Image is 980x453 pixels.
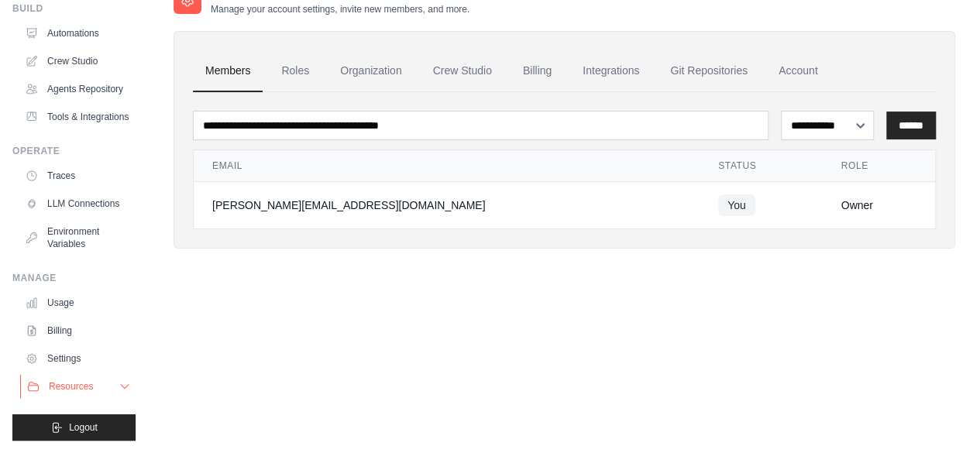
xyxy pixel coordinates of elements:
[658,50,760,92] a: Git Repositories
[69,421,98,434] span: Logout
[822,150,935,182] th: Role
[12,272,136,284] div: Manage
[194,150,700,182] th: Email
[700,150,822,182] th: Status
[269,50,322,92] a: Roles
[20,374,137,399] button: Resources
[12,414,136,441] button: Logout
[718,194,755,216] span: You
[19,77,136,101] a: Agents Repository
[49,380,93,393] span: Resources
[212,197,681,213] div: [PERSON_NAME][EMAIL_ADDRESS][DOMAIN_NAME]
[12,145,136,157] div: Operate
[19,219,136,256] a: Environment Variables
[19,346,136,371] a: Settings
[193,50,263,92] a: Members
[841,197,916,213] div: Owner
[19,290,136,315] a: Usage
[19,49,136,74] a: Crew Studio
[570,50,652,92] a: Integrations
[19,21,136,46] a: Automations
[19,105,136,129] a: Tools & Integrations
[211,3,469,15] p: Manage your account settings, invite new members, and more.
[12,2,136,15] div: Build
[511,50,564,92] a: Billing
[19,163,136,188] a: Traces
[766,50,830,92] a: Account
[19,318,136,343] a: Billing
[421,50,504,92] a: Crew Studio
[328,50,414,92] a: Organization
[19,191,136,216] a: LLM Connections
